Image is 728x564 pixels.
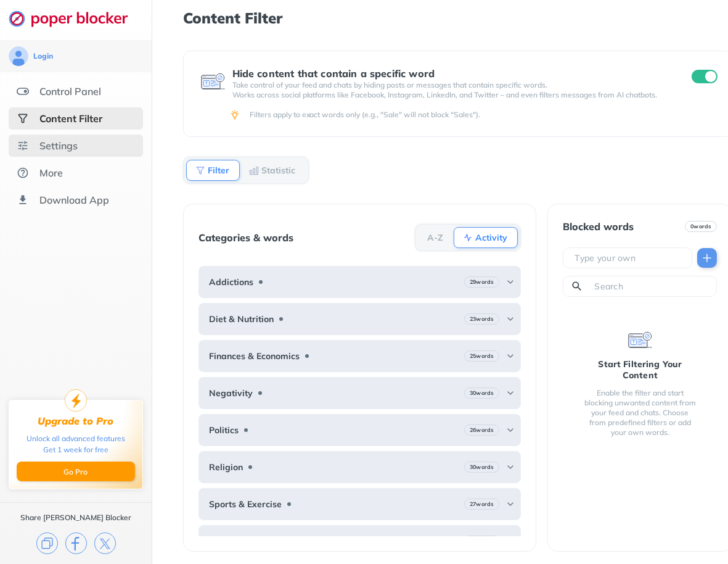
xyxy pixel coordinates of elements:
[470,278,494,286] b: 29 words
[36,533,58,554] img: copy.svg
[9,10,141,27] img: logo-webpage.svg
[209,499,282,509] b: Sports & Exercise
[261,167,295,174] b: Statistic
[470,389,494,397] b: 30 words
[209,277,253,287] b: Addictions
[17,85,29,97] img: features.svg
[9,46,28,66] img: avatar.svg
[39,85,101,97] div: Control Panel
[470,463,494,471] b: 30 words
[39,194,109,206] div: Download App
[20,513,131,523] div: Share [PERSON_NAME] Blocker
[475,234,507,241] b: Activity
[249,165,259,175] img: Statistic
[573,252,687,264] input: Type your own
[470,315,494,323] b: 23 words
[593,280,711,292] input: Search
[427,234,443,241] b: A-Z
[209,314,274,324] b: Diet & Nutrition
[470,352,494,360] b: 25 words
[232,90,670,100] p: Works across social platforms like Facebook, Instagram, LinkedIn, and Twitter – and even filters ...
[17,139,29,152] img: settings.svg
[470,500,494,508] b: 27 words
[39,167,63,179] div: More
[65,533,87,554] img: facebook.svg
[17,112,29,125] img: social-selected.svg
[43,444,108,455] div: Get 1 week for free
[39,139,78,152] div: Settings
[232,80,670,90] p: Take control of your feed and chats by hiding posts or messages that contain specific words.
[463,233,473,243] img: Activity
[65,389,87,412] img: upgrade-to-pro.svg
[232,68,670,79] div: Hide content that contain a specific word
[209,351,300,361] b: Finances & Economics
[583,359,697,381] div: Start Filtering Your Content
[17,462,135,481] button: Go Pro
[27,433,125,444] div: Unlock all advanced features
[94,533,116,554] img: x.svg
[33,51,53,61] div: Login
[209,388,253,398] b: Negativity
[17,167,29,179] img: about.svg
[209,462,243,472] b: Religion
[250,110,716,120] div: Filters apply to exact words only (e.g., "Sale" will not block "Sales").
[38,415,114,427] div: Upgrade to Pro
[208,167,229,174] b: Filter
[198,232,293,243] div: Categories & words
[39,112,102,125] div: Content Filter
[690,222,711,231] b: 0 words
[470,426,494,434] b: 26 words
[195,165,205,175] img: Filter
[17,194,29,206] img: download-app.svg
[563,221,634,232] div: Blocked words
[583,388,697,438] div: Enable the filter and start blocking unwanted content from your feed and chats. Choose from prede...
[209,425,239,435] b: Politics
